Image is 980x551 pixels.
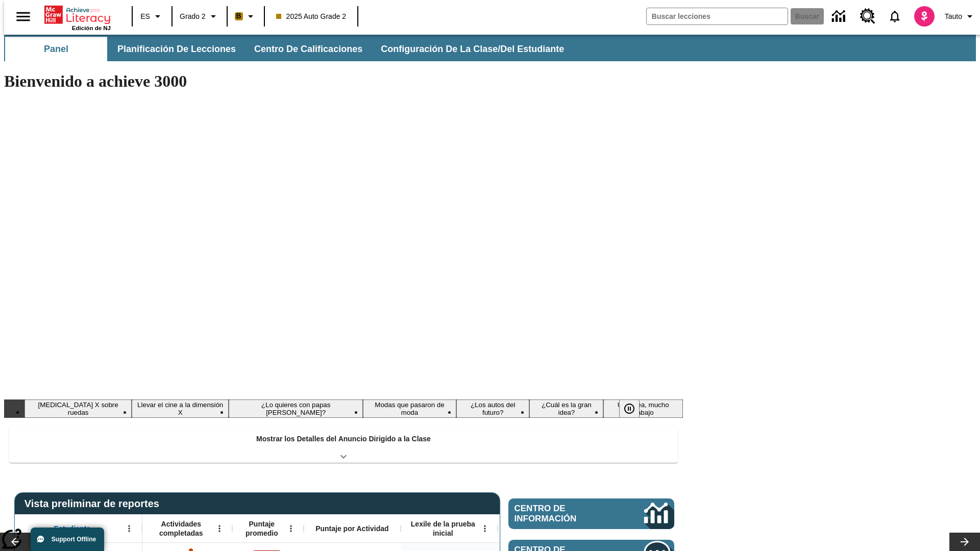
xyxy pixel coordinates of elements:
button: Diapositiva 6 ¿Cuál es la gran idea? [529,399,603,418]
h1: Bienvenido a achieve 3000 [4,72,683,91]
img: avatar image [914,6,935,27]
button: Boost El color de la clase es anaranjado claro. Cambiar el color de la clase. [231,7,261,26]
button: Grado: Grado 2, Elige un grado [176,7,224,26]
button: Centro de calificaciones [246,37,371,61]
div: Mostrar los Detalles del Anuncio Dirigido a la Clase [9,428,678,463]
span: Grado 2 [180,11,206,22]
span: Estudiante [54,524,91,533]
button: Diapositiva 1 Rayos X sobre ruedas [24,399,132,418]
button: Diapositiva 4 Modas que pasaron de moda [363,399,456,418]
button: Abrir menú [283,521,299,536]
a: Centro de recursos, Se abrirá en una pestaña nueva. [854,3,881,30]
button: Pausar [619,399,640,418]
span: Vista preliminar de reportes [24,498,164,510]
button: Lenguaje: ES, Selecciona un idioma [136,7,168,26]
button: Panel [5,37,107,61]
span: ES [140,11,150,22]
span: Puntaje promedio [237,519,286,538]
div: Portada [44,4,111,31]
div: Subbarra de navegación [4,35,976,61]
a: Portada [44,5,111,25]
a: Notificaciones [881,3,908,30]
button: Diapositiva 2 Llevar el cine a la dimensión X [132,399,229,418]
button: Abrir el menú lateral [8,2,38,32]
button: Abrir menú [477,521,493,536]
button: Support Offline [31,528,104,551]
a: Centro de información [826,3,854,31]
span: Lexile de la prueba inicial [406,519,480,538]
a: Centro de información [508,498,674,529]
button: Planificación de lecciones [109,37,244,61]
span: B [236,10,241,22]
button: Configuración de la clase/del estudiante [373,37,572,61]
button: Abrir menú [212,521,227,536]
button: Diapositiva 3 ¿Lo quieres con papas fritas? [229,399,363,418]
button: Diapositiva 7 Una idea, mucho trabajo [603,399,683,418]
span: Puntaje por Actividad [315,524,388,533]
span: 2025 Auto Grade 2 [276,11,347,22]
div: Subbarra de navegación [4,37,573,61]
body: Máximo 600 caracteres Presiona Escape para desactivar la barra de herramientas Presiona Alt + F10... [4,8,149,17]
p: Mostrar los Detalles del Anuncio Dirigido a la Clase [256,434,431,444]
span: Actividades completadas [148,519,215,538]
button: Perfil/Configuración [941,7,980,26]
span: Edición de NJ [72,25,111,31]
span: Centro de información [514,504,610,524]
span: Tauto [945,11,962,22]
button: Abrir menú [121,521,137,536]
button: Carrusel de lecciones, seguir [949,533,980,551]
button: Diapositiva 5 ¿Los autos del futuro? [456,399,529,418]
span: Support Offline [52,536,96,543]
input: Buscar campo [647,8,788,24]
button: Escoja un nuevo avatar [908,3,941,30]
div: Pausar [619,399,650,418]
